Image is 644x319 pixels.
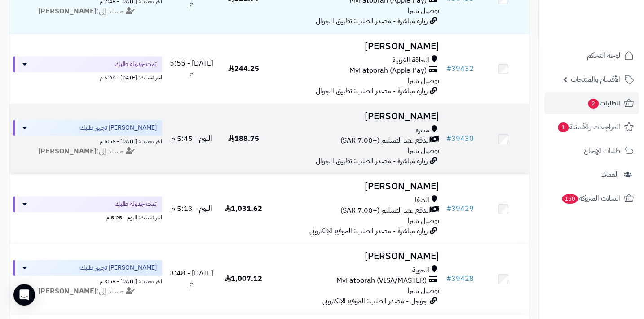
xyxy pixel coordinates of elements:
[228,133,259,144] span: 188.75
[544,140,639,162] a: طلبات الإرجاع
[544,92,639,114] a: الطلبات2
[228,63,259,74] span: 244.25
[446,203,473,214] a: #39429
[407,5,439,16] span: توصيل شبرا
[544,116,639,138] a: المراجعات والأسئلة1
[38,286,97,297] strong: [PERSON_NAME]
[38,146,97,157] strong: [PERSON_NAME]
[79,123,157,132] span: [PERSON_NAME] تجهيز طلبك
[407,285,439,296] span: توصيل شبرا
[38,6,97,17] strong: [PERSON_NAME]
[446,273,473,284] a: #39428
[412,265,429,275] span: الحوية
[561,193,579,204] span: 150
[13,212,162,222] div: اخر تحديث: اليوم - 5:25 م
[225,203,262,214] span: 1,031.62
[583,7,635,26] img: logo-2.png
[225,273,262,284] span: 1,007.12
[446,63,451,74] span: #
[349,66,426,76] span: MyFatoorah (Apple Pay)
[407,215,439,226] span: توصيل شبرا
[13,276,162,285] div: اخر تحديث: [DATE] - 3:58 م
[115,200,157,209] span: تمت جدولة طلبك
[601,168,619,181] span: العملاء
[544,164,639,185] a: العملاء
[415,195,429,205] span: الشفا
[446,273,451,284] span: #
[336,275,426,286] span: MyFatoorah (VISA/MASTER)
[316,16,427,26] span: زيارة مباشرة - مصدر الطلب: تطبيق الجوال
[6,6,169,17] div: مسند إلى:
[309,226,427,236] span: زيارة مباشرة - مصدر الطلب: الموقع الإلكتروني
[544,45,639,66] a: لوحة التحكم
[273,41,439,52] h3: [PERSON_NAME]
[407,75,439,86] span: توصيل شبرا
[171,203,212,214] span: اليوم - 5:13 م
[415,125,429,135] span: مسره
[316,156,427,166] span: زيارة مباشرة - مصدر الطلب: تطبيق الجوال
[322,296,427,306] span: جوجل - مصدر الطلب: الموقع الإلكتروني
[544,188,639,209] a: السلات المتروكة150
[273,111,439,122] h3: [PERSON_NAME]
[340,205,430,216] span: الدفع عند التسليم (+7.00 SAR)
[392,55,429,66] span: الحلقة الغربية
[587,97,620,109] span: الطلبات
[170,58,213,79] span: [DATE] - 5:55 م
[407,145,439,156] span: توصيل شبرا
[316,86,427,96] span: زيارة مباشرة - مصدر الطلب: تطبيق الجوال
[115,60,157,69] span: تمت جدولة طلبك
[79,263,157,272] span: [PERSON_NAME] تجهيز طلبك
[587,98,599,109] span: 2
[6,146,169,157] div: مسند إلى:
[571,73,620,86] span: الأقسام والمنتجات
[340,135,430,146] span: الدفع عند التسليم (+7.00 SAR)
[557,122,569,133] span: 1
[446,203,451,214] span: #
[561,192,620,205] span: السلات المتروكة
[6,286,169,297] div: مسند إلى:
[273,251,439,262] h3: [PERSON_NAME]
[13,72,162,82] div: اخر تحديث: [DATE] - 6:06 م
[557,121,620,133] span: المراجعات والأسئلة
[446,133,473,144] a: #39430
[171,133,212,144] span: اليوم - 5:45 م
[446,133,451,144] span: #
[587,49,620,62] span: لوحة التحكم
[13,284,35,306] div: Open Intercom Messenger
[446,63,473,74] a: #39432
[13,136,162,145] div: اخر تحديث: [DATE] - 5:56 م
[170,268,213,289] span: [DATE] - 3:48 م
[584,144,620,157] span: طلبات الإرجاع
[273,181,439,192] h3: [PERSON_NAME]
